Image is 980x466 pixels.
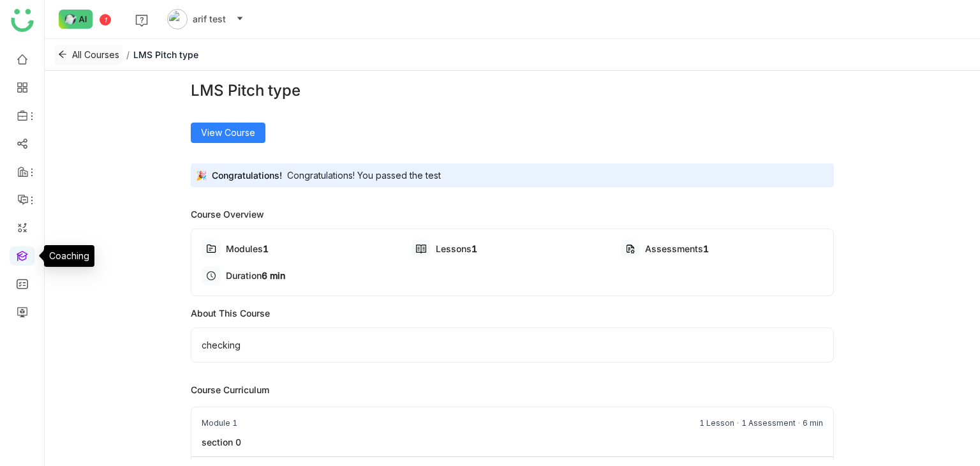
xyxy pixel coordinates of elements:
[436,243,471,254] span: Lessons
[135,14,148,27] img: help.svg
[191,123,265,143] button: View Course
[126,49,130,60] span: /
[191,207,835,221] div: Course Overview
[191,327,835,363] div: checking
[206,244,216,254] img: type
[699,417,823,429] div: 1 Lesson 1 Assessment 6 min
[193,12,226,26] span: arif test
[201,126,255,140] span: View Course
[262,270,285,281] span: 6 min
[226,270,262,281] span: Duration
[59,10,93,29] img: ask-buddy-normal.svg
[212,169,282,182] span: Congratulations!
[202,417,237,429] div: Module 1
[645,243,703,254] span: Assessments
[55,45,122,65] button: All Courses
[100,14,111,26] div: 1
[191,435,251,449] div: section 0
[191,163,835,187] div: 🎉
[703,243,709,254] span: 1
[191,306,835,320] div: About This Course
[191,79,835,102] div: LMS Pitch type
[165,9,246,29] button: arif test
[416,244,426,254] img: type
[133,49,198,60] span: LMS Pitch type
[625,244,635,254] img: type
[167,9,188,29] img: avatar
[263,243,269,254] span: 1
[11,9,34,32] img: logo
[191,383,835,396] div: Course Curriculum
[72,48,119,62] span: All Courses
[287,169,441,182] span: Congratulations! You passed the test
[44,245,94,267] div: Coaching
[226,243,263,254] span: Modules
[471,243,477,254] span: 1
